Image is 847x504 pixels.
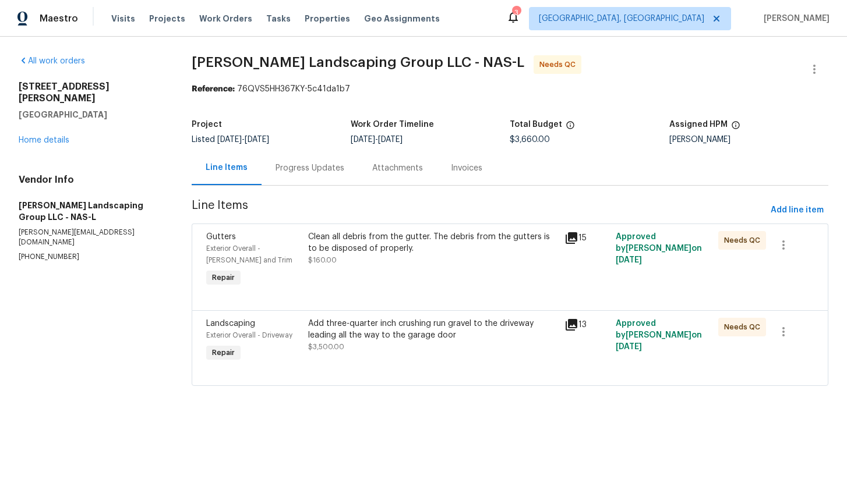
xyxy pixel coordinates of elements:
span: [DATE] [217,136,242,144]
div: Clean all debris from the gutter. The debris from the gutters is to be disposed of properly. [308,231,557,254]
span: Approved by [PERSON_NAME] on [616,320,702,351]
span: [DATE] [245,136,269,144]
div: 76QVS5HH367KY-5c41da1b7 [192,83,828,95]
h5: [GEOGRAPHIC_DATA] [19,109,164,120]
span: Properties [305,13,350,24]
div: [PERSON_NAME] [669,136,828,144]
h5: Project [192,120,222,129]
span: Tasks [266,15,291,23]
h5: Total Budget [510,120,562,129]
span: Repair [207,347,239,359]
span: Needs QC [539,59,580,70]
span: [DATE] [616,343,642,351]
b: Reference: [192,85,235,93]
div: 13 [564,318,609,332]
div: Progress Updates [276,162,344,174]
span: Geo Assignments [364,13,440,24]
span: $160.00 [308,257,337,264]
span: - [217,136,269,144]
span: Exterior Overall - Driveway [206,332,292,339]
span: Maestro [40,13,78,24]
span: [PERSON_NAME] Landscaping Group LLC - NAS-L [192,55,524,69]
div: Line Items [206,162,248,173]
span: [DATE] [351,136,375,144]
span: [DATE] [378,136,403,144]
p: [PERSON_NAME][EMAIL_ADDRESS][DOMAIN_NAME] [19,228,164,247]
div: 3 [512,7,520,19]
span: Repair [207,272,239,283]
h5: Work Order Timeline [351,120,434,129]
h4: Vendor Info [19,174,164,186]
div: Invoices [451,162,482,174]
div: 15 [564,231,609,245]
span: Add line item [771,203,824,218]
span: Visits [111,13,135,24]
span: [GEOGRAPHIC_DATA], [GEOGRAPHIC_DATA] [539,13,704,24]
span: Needs QC [724,321,765,333]
span: $3,660.00 [510,136,550,144]
span: Projects [149,13,185,24]
span: Line Items [192,200,766,221]
a: All work orders [19,57,85,65]
span: Work Orders [199,13,252,24]
span: Landscaping [206,320,255,328]
div: Attachments [372,162,423,174]
h5: Assigned HPM [669,120,728,129]
h5: [PERSON_NAME] Landscaping Group LLC - NAS-L [19,200,164,223]
span: [DATE] [616,256,642,264]
button: Add line item [766,200,828,221]
p: [PHONE_NUMBER] [19,252,164,262]
span: The total cost of line items that have been proposed by Opendoor. This sum includes line items th... [566,120,575,136]
span: $3,500.00 [308,343,344,350]
span: Approved by [PERSON_NAME] on [616,233,702,264]
span: The hpm assigned to this work order. [731,120,740,136]
span: Exterior Overall - [PERSON_NAME] and Trim [206,245,292,264]
div: Add three-quarter inch crushing run gravel to the driveway leading all the way to the garage door [308,318,557,341]
span: [PERSON_NAME] [759,13,830,24]
span: Gutters [206,233,236,241]
a: Home details [19,136,69,144]
span: - [351,136,403,144]
span: Listed [192,136,269,144]
h2: [STREET_ADDRESS][PERSON_NAME] [19,81,164,104]
span: Needs QC [724,235,765,246]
